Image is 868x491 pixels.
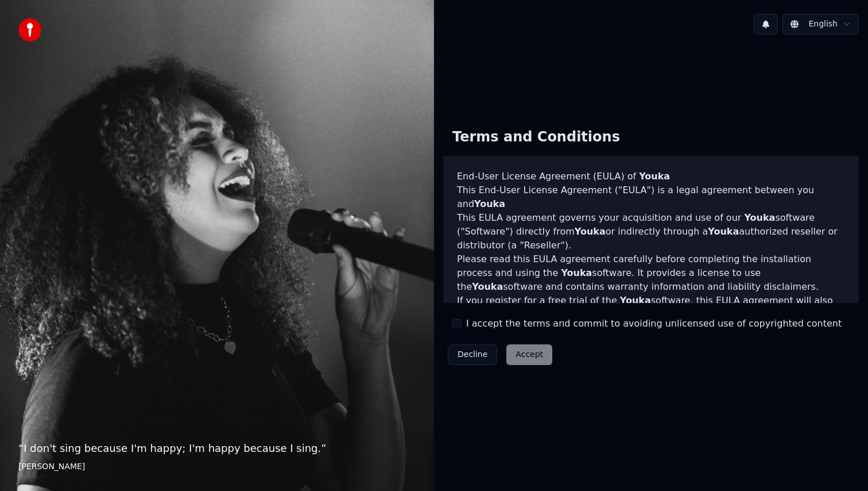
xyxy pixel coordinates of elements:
span: Youka [472,281,503,292]
p: Please read this EULA agreement carefully before completing the installation process and using th... [457,252,845,294]
span: Youka [744,212,775,223]
p: This EULA agreement governs your acquisition and use of our software ("Software") directly from o... [457,211,845,252]
p: This End-User License Agreement ("EULA") is a legal agreement between you and [457,183,845,211]
span: Youka [575,226,606,237]
p: “ I don't sing because I'm happy; I'm happy because I sing. ” [18,440,416,457]
h3: End-User License Agreement (EULA) of [457,170,845,183]
button: Decline [448,344,497,365]
span: Youka [620,295,651,306]
span: Youka [474,198,505,209]
div: Terms and Conditions [443,119,629,156]
label: I accept the terms and commit to avoiding unlicensed use of copyrighted content [466,317,842,331]
span: Youka [639,171,670,182]
img: youka [18,18,41,41]
span: Youka [561,267,592,278]
footer: [PERSON_NAME] [18,461,416,473]
span: Youka [708,226,739,237]
p: If you register for a free trial of the software, this EULA agreement will also govern that trial... [457,294,845,349]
